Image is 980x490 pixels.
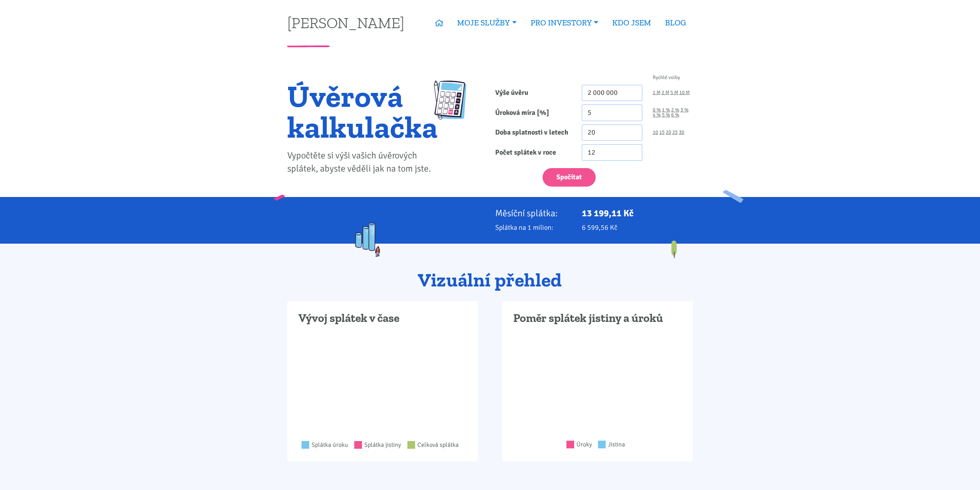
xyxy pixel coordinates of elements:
[672,130,678,135] a: 25
[662,113,670,118] a: 5 %
[653,130,658,135] a: 10
[658,14,693,32] a: BLOG
[490,125,577,141] label: Doba splatnosti v letech
[287,270,693,291] h2: Vizuální přehled
[298,311,467,326] h3: Vývoj splátek v čase
[670,90,678,95] a: 5 M
[662,90,669,95] a: 2 M
[605,14,658,32] a: KDO JSEM
[495,222,571,233] p: Splátka na 1 milion:
[653,113,661,118] a: 4 %
[662,108,670,113] a: 1 %
[287,15,404,30] a: [PERSON_NAME]
[543,168,596,187] button: Spočítat
[653,108,661,113] a: 0 %
[490,144,577,161] label: Počet splátek v roce
[495,208,571,219] p: Měsíční splátka:
[680,108,689,113] a: 3 %
[679,90,690,95] a: 10 M
[450,14,523,32] a: MOJE SLUŽBY
[666,130,671,135] a: 20
[671,108,679,113] a: 2 %
[287,149,438,175] p: Vypočtěte si výši vašich úvěrových splátek, abyste věděli jak na tom jste.
[582,222,693,233] p: 6 599,56 Kč
[653,90,660,95] a: 1 M
[490,104,577,121] label: Úroková míra [%]
[513,311,682,326] h3: Poměr splátek jistiny a úroků
[653,75,680,80] span: Rychlé volby
[671,113,679,118] a: 6 %
[679,130,684,135] a: 30
[287,81,438,142] h1: Úvěrová kalkulačka
[524,14,605,32] a: PRO INVESTORY
[582,208,693,219] p: 13 199,11 Kč
[490,85,577,101] label: Výše úvěru
[659,130,665,135] a: 15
